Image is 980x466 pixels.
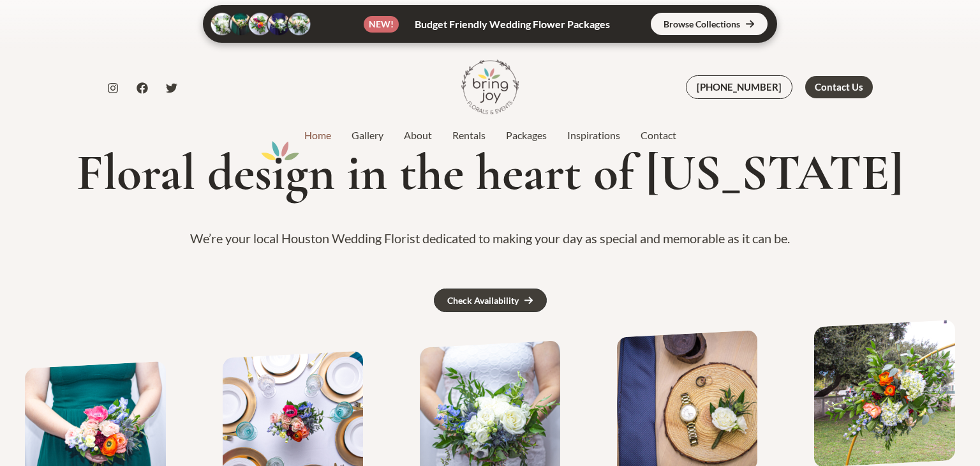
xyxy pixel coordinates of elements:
[294,126,687,145] nav: Site Navigation
[434,289,547,312] a: Check Availability
[461,58,519,116] img: Bring Joy
[447,296,519,305] div: Check Availability
[557,128,630,143] a: Inspirations
[15,227,965,250] p: We’re your local Houston Wedding Florist dedicated to making your day as special and memorable as...
[686,75,792,99] a: [PHONE_NUMBER]
[15,145,965,201] h1: Floral des gn in the heart of [US_STATE]
[272,145,285,201] mark: i
[394,128,442,143] a: About
[294,128,341,143] a: Home
[805,76,873,98] a: Contact Us
[166,82,177,94] a: Twitter
[630,128,687,143] a: Contact
[442,128,496,143] a: Rentals
[137,82,148,94] a: Facebook
[341,128,394,143] a: Gallery
[496,128,557,143] a: Packages
[107,82,119,94] a: Instagram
